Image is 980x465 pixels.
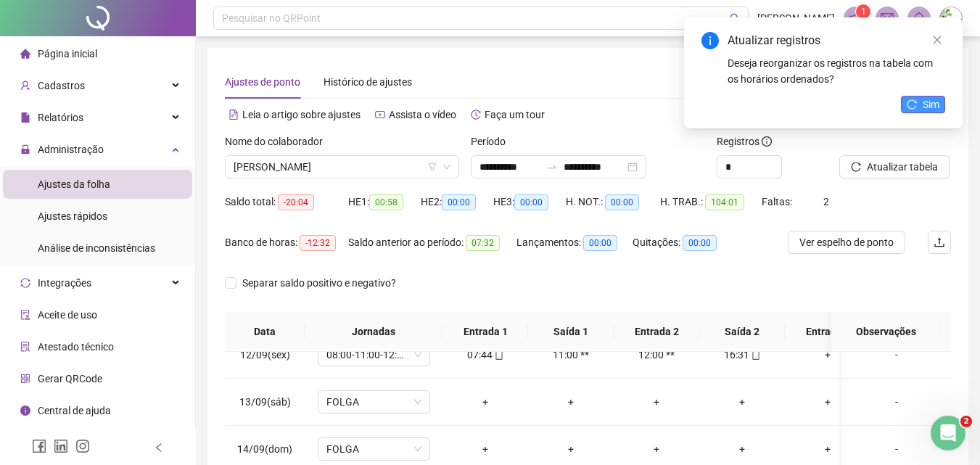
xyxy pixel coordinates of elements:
span: Relatórios [38,112,83,123]
span: 00:00 [683,235,717,251]
span: youtube [375,110,385,120]
span: 12/09(sex) [240,349,290,361]
span: Registros [717,133,772,149]
span: audit [20,310,30,320]
span: facebook [32,439,46,453]
span: FOLGA [326,391,421,413]
span: home [20,49,30,59]
div: 16:31 [711,347,773,363]
span: -20:04 [278,194,314,210]
span: filter [428,162,437,171]
span: 00:00 [514,194,548,210]
span: Ajustes de ponto [225,76,300,88]
span: 00:58 [369,194,403,210]
span: 00:00 [583,235,617,251]
div: Atualizar registros [728,32,945,49]
span: Gerar QRCode [38,373,102,384]
div: + [711,441,773,457]
span: solution [20,342,30,352]
span: down [442,162,451,171]
span: info-circle [20,406,30,416]
div: HE 3: [493,194,566,210]
div: Saldo anterior ao período: [348,234,516,251]
span: info-circle [701,32,719,49]
span: Central de ajuda [38,405,111,416]
span: sync [20,278,30,288]
span: 2 [960,416,972,427]
span: info-circle [762,136,772,147]
span: reload [907,99,917,110]
span: Ver espelho de ponto [799,234,894,250]
a: Close [929,32,945,48]
span: Separar saldo positivo e negativo? [236,275,402,291]
span: 14/09(dom) [237,443,292,455]
span: Atualizar tabela [867,159,938,175]
span: Assista o vídeo [389,109,456,120]
span: Leia o artigo sobre ajustes [242,109,361,120]
div: + [796,347,859,363]
span: Análise de inconsistências [38,242,155,254]
span: 2 [823,196,829,207]
label: Nome do colaborador [225,133,332,149]
span: Administração [38,144,104,155]
span: PAULO RICARDO MELO RODRIGUES [234,156,450,178]
th: Entrada 1 [442,312,528,352]
button: Ver espelho de ponto [788,231,905,254]
span: 104:01 [705,194,744,210]
span: Sim [923,96,939,112]
span: reload [851,162,861,172]
span: 1 [861,7,866,17]
div: + [454,441,516,457]
span: -12:32 [300,235,336,251]
div: + [796,394,859,410]
label: Período [471,133,515,149]
div: - [854,441,939,457]
th: Saída 2 [699,312,785,352]
span: history [471,110,481,120]
span: bell [913,12,926,25]
div: + [454,394,516,410]
div: + [540,441,602,457]
span: to [546,161,558,173]
span: Faltas: [762,196,794,207]
span: 07:32 [466,235,500,251]
span: notification [849,12,862,25]
div: HE 1: [348,194,421,210]
span: file [20,112,30,123]
th: Data [225,312,305,352]
div: HE 2: [421,194,493,210]
span: Observações [843,324,928,340]
span: FOLGA [326,438,421,460]
span: 13/09(sáb) [239,396,291,408]
span: mail [881,12,894,25]
div: - [854,394,939,410]
th: Observações [831,312,940,352]
div: H. NOT.: [566,194,660,210]
sup: 1 [856,4,870,19]
div: + [540,394,602,410]
span: Cadastros [38,80,85,91]
span: upload [934,236,945,248]
span: mobile [493,350,504,360]
div: Quitações: [633,234,734,251]
th: Entrada 2 [614,312,699,352]
span: file-text [228,110,239,120]
span: instagram [75,439,90,453]
div: + [625,441,688,457]
span: Página inicial [38,48,97,59]
span: Histórico de ajustes [324,76,412,88]
span: left [154,443,164,453]
span: mobile [749,350,761,360]
div: Lançamentos: [516,234,633,251]
div: H. TRAB.: [660,194,762,210]
span: Aceite de uso [38,309,97,321]
span: user-add [20,81,30,91]
button: Atualizar tabela [839,155,950,178]
button: Sim [901,96,945,113]
div: + [796,441,859,457]
div: + [625,394,688,410]
iframe: Intercom live chat [931,416,965,450]
span: Ajustes rápidos [38,210,107,222]
span: Faça um tour [485,109,545,120]
th: Entrada 3 [785,312,870,352]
